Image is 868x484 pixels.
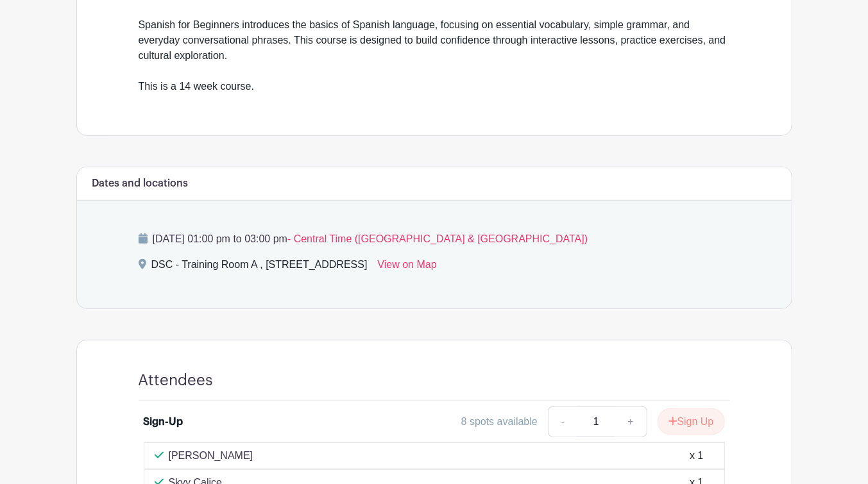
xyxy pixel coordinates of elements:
[548,406,577,437] a: -
[139,371,214,390] h4: Attendees
[690,448,703,463] div: x 1
[169,448,253,463] p: [PERSON_NAME]
[144,414,183,430] div: Sign-Up
[658,408,725,435] button: Sign Up
[287,233,588,244] span: - Central Time ([GEOGRAPHIC_DATA] & [GEOGRAPHIC_DATA])
[139,17,730,94] div: Spanish for Beginners introduces the basics of Spanish language, focusing on essential vocabulary...
[92,178,189,190] h6: Dates and locations
[139,231,730,247] p: [DATE] 01:00 pm to 03:00 pm
[461,414,538,430] div: 8 spots available
[151,257,368,278] div: DSC - Training Room A , [STREET_ADDRESS]
[378,257,437,278] a: View on Map
[615,406,647,437] a: +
